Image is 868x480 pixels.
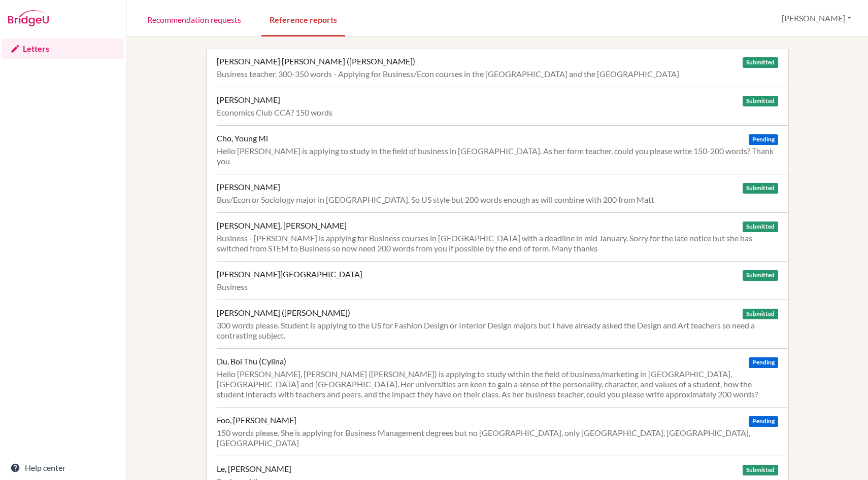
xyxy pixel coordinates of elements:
div: Business teacher. 300-350 words - Applying for Business/Econ courses in the [GEOGRAPHIC_DATA] and... [217,69,779,79]
a: Reference reports [261,2,345,36]
div: Foo, [PERSON_NAME] [217,415,296,425]
img: Bridge-U [8,10,49,26]
div: 300 words please. Student is applying to the US for Fashion Design or Interior Design majors but ... [217,320,779,341]
div: [PERSON_NAME] [217,182,280,192]
span: Pending [749,416,778,427]
div: Hello [PERSON_NAME] is applying to study in the field of business in [GEOGRAPHIC_DATA]. As her fo... [217,146,779,166]
a: [PERSON_NAME] Submitted Bus/Econ or Sociology major in [GEOGRAPHIC_DATA]. So US style but 200 wor... [217,174,789,212]
div: Economics Club CCA? 150 words [217,107,779,118]
span: Submitted [743,96,778,106]
a: Foo, [PERSON_NAME] Pending 150 words please. She is applying for Business Management degrees but ... [217,407,789,456]
div: Business [217,282,779,292]
span: Submitted [743,183,778,194]
div: Du, Boi Thu (Cylina) [217,356,286,366]
div: 150 words please. She is applying for Business Management degrees but no [GEOGRAPHIC_DATA], only ... [217,428,779,448]
div: [PERSON_NAME] ([PERSON_NAME]) [217,308,350,318]
a: [PERSON_NAME], [PERSON_NAME] Submitted Business - [PERSON_NAME] is applying for Business courses ... [217,212,789,261]
span: Submitted [743,465,778,475]
div: Cho, Young Mi [217,133,268,143]
a: Recommendation requests [139,2,249,36]
button: [PERSON_NAME] [777,9,856,28]
span: Pending [749,134,778,145]
a: Letters [2,39,124,59]
span: Submitted [743,309,778,319]
div: Bus/Econ or Sociology major in [GEOGRAPHIC_DATA]. So US style but 200 words enough as will combin... [217,195,779,205]
div: Business - [PERSON_NAME] is applying for Business courses in [GEOGRAPHIC_DATA] with a deadline in... [217,233,779,253]
a: [PERSON_NAME] Submitted Economics Club CCA? 150 words [217,87,789,125]
span: Pending [749,357,778,368]
a: [PERSON_NAME] [PERSON_NAME] ([PERSON_NAME]) Submitted Business teacher. 300-350 words - Applying ... [217,49,789,87]
div: [PERSON_NAME][GEOGRAPHIC_DATA] [217,269,362,279]
a: [PERSON_NAME][GEOGRAPHIC_DATA] Submitted Business [217,261,789,300]
span: Submitted [743,270,778,281]
a: Du, Boi Thu (Cylina) Pending Hello [PERSON_NAME], [PERSON_NAME] ([PERSON_NAME]) is applying to st... [217,348,789,407]
span: Submitted [743,57,778,68]
div: Le, [PERSON_NAME] [217,464,291,474]
a: [PERSON_NAME] ([PERSON_NAME]) Submitted 300 words please. Student is applying to the US for Fashi... [217,300,789,348]
div: [PERSON_NAME] [PERSON_NAME] ([PERSON_NAME]) [217,56,415,66]
a: Help center [2,458,124,478]
a: Cho, Young Mi Pending Hello [PERSON_NAME] is applying to study in the field of business in [GEOGR... [217,125,789,174]
div: Hello [PERSON_NAME], [PERSON_NAME] ([PERSON_NAME]) is applying to study within the field of busin... [217,369,779,399]
span: Submitted [743,221,778,232]
div: [PERSON_NAME], [PERSON_NAME] [217,220,347,231]
div: [PERSON_NAME] [217,95,280,105]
